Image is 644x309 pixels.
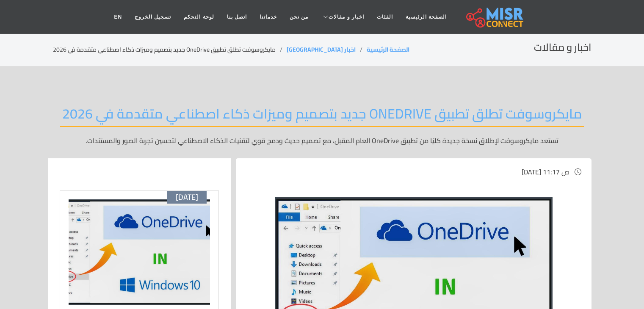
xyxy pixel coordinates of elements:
span: [DATE] 11:17 ص [522,166,569,178]
img: تطبيق OneDrive الجديد من مايكروسوفت بواجهة حديثة وميزات ذكاء اصطناعي [69,199,210,305]
a: اخبار و مقالات [315,9,370,25]
a: لوحة التحكم [177,9,220,25]
a: الصفحة الرئيسية [367,44,409,55]
a: اخبار [GEOGRAPHIC_DATA] [287,44,356,55]
h2: مايكروسوفت تطلق تطبيق OneDrive جديد بتصميم وميزات ذكاء اصطناعي متقدمة في 2026 [60,105,584,127]
a: تسجيل الخروج [128,9,177,25]
a: خدماتنا [253,9,283,25]
a: الفئات [370,9,399,25]
li: مايكروسوفت تطلق تطبيق OneDrive جديد بتصميم وميزات ذكاء اصطناعي متقدمة في 2026 [53,45,287,54]
a: من نحن [283,9,315,25]
img: main.misr_connect [466,6,523,28]
a: اتصل بنا [221,9,253,25]
span: [DATE] [176,193,198,202]
p: تستعد مايكروسوفت لإطلاق نسخة جديدة كليًا من تطبيق OneDrive العام المقبل، مع تصميم حديث ودمج قوي ل... [53,135,591,146]
a: EN [108,9,128,25]
h2: اخبار و مقالات [534,41,591,54]
span: اخبار و مقالات [329,13,364,21]
a: الصفحة الرئيسية [399,9,453,25]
